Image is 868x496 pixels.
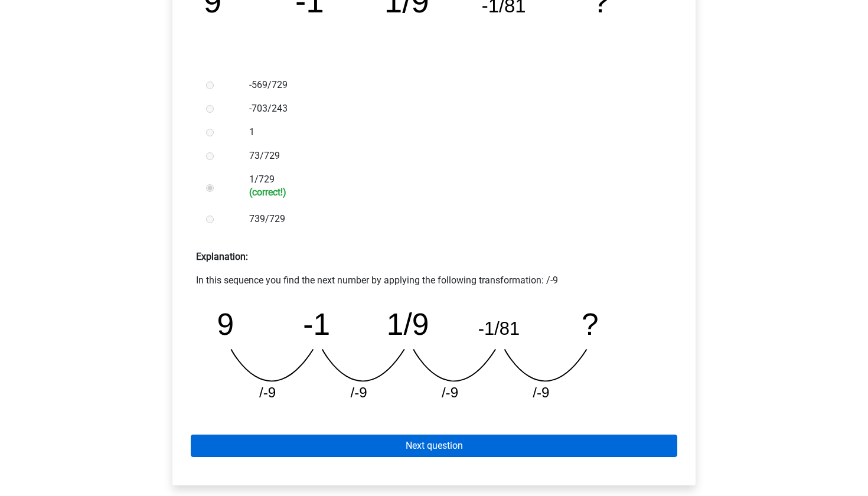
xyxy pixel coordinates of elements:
[387,307,430,341] tspan: 1/9
[249,149,658,163] label: 73/729
[249,172,658,198] label: 1/729
[196,273,672,288] p: In this sequence you find the next number by applying the following transformation: /-9
[583,307,600,341] tspan: ?
[249,102,658,116] label: -703/243
[534,384,550,400] tspan: /-9
[191,435,677,457] a: Next question
[249,125,658,139] label: 1
[304,307,331,341] tspan: -1
[479,318,521,339] tspan: -1/81
[249,78,658,92] label: -569/729
[249,212,658,226] label: 739/729
[442,384,459,400] tspan: /-9
[249,187,658,198] h6: (correct!)
[196,251,248,262] strong: Explanation:
[351,384,367,400] tspan: /-9
[259,384,276,400] tspan: /-9
[217,307,234,341] tspan: 9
